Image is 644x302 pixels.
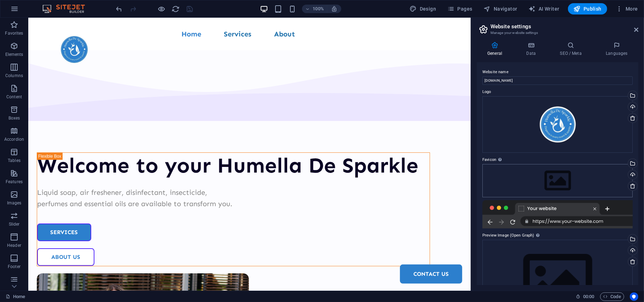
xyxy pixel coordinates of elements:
div: humella_approved_logo-removebg-preview-cH87gxrN_hRDlDMQwOlBEQ.png [482,96,633,153]
h6: Session time [576,292,594,301]
i: On resize automatically adjust zoom level to fit chosen device. [331,6,337,12]
p: Images [7,200,22,206]
button: undo [115,5,123,13]
h2: Website settings [491,23,638,30]
h4: General [477,42,516,57]
button: AI Writer [526,3,562,14]
label: Website name [482,68,633,76]
button: Design [407,3,439,14]
h4: SEO / Meta [549,42,595,57]
img: Editor Logo [41,5,94,13]
div: Design (Ctrl+Alt+Y) [407,3,439,14]
span: Design [410,5,436,12]
h4: Data [516,42,549,57]
p: Favorites [5,30,23,36]
p: Slider [9,221,20,227]
button: More [613,3,641,14]
p: Boxes [8,115,20,121]
p: Content [6,94,22,100]
span: AI Writer [529,5,559,12]
i: Undo: Change image width (Ctrl+Z) [115,5,123,13]
p: Features [6,179,23,185]
label: Logo [482,88,633,96]
button: 100% [302,5,327,13]
p: Elements [5,52,23,57]
p: Footer [8,264,21,269]
span: Navigator [484,5,517,12]
p: Header [7,243,21,248]
span: More [616,5,638,12]
button: Pages [445,3,475,14]
label: Favicon [482,156,633,164]
input: Name... [482,76,633,85]
button: Navigator [481,3,520,14]
button: Usercentrics [630,292,638,301]
p: Tables [8,158,21,163]
a: Click to cancel selection. Double-click to open Pages [6,292,25,301]
p: Accordion [4,137,24,142]
span: 00 00 [583,292,594,301]
i: Reload page [172,5,180,13]
h4: Languages [595,42,638,57]
span: Pages [447,5,472,12]
button: reload [172,5,180,13]
h3: Manage your website settings [491,30,624,36]
button: Code [600,292,624,301]
p: Columns [5,73,23,79]
span: Code [603,292,621,301]
span: : [588,294,589,299]
label: Preview Image (Open Graph) [482,231,633,240]
span: Publish [574,5,602,12]
div: Select files from the file manager, stock photos, or upload file(s) [482,164,633,197]
h6: 100% [313,5,324,13]
button: Publish [568,3,607,14]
